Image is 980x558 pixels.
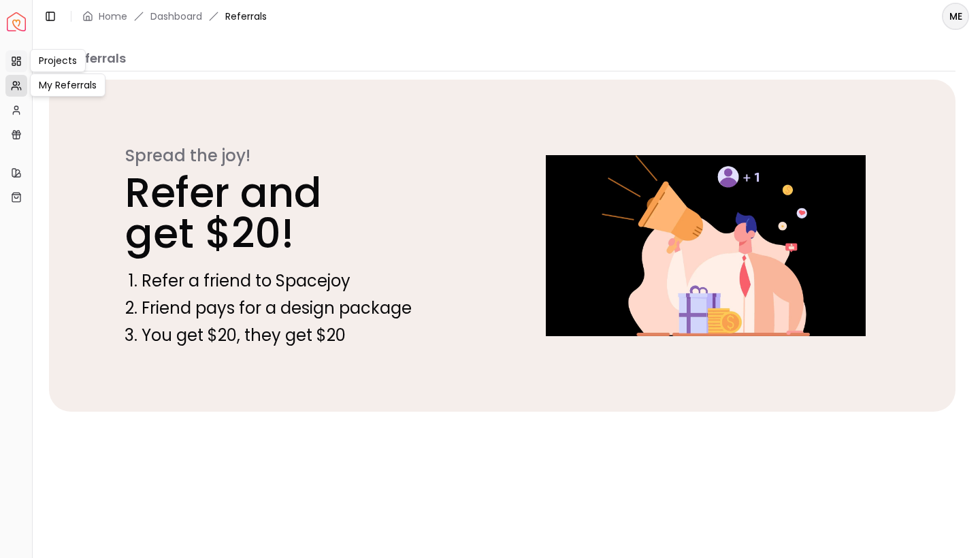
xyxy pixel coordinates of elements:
[942,3,969,30] button: ME
[142,297,472,319] li: Friend pays for a design package
[99,10,127,23] a: Home
[510,155,901,335] img: Referral callout
[49,49,955,68] p: My Referrals
[225,10,267,23] span: Referrals
[125,145,472,167] p: Spread the joy!
[82,10,267,23] nav: breadcrumb
[7,12,26,31] a: Spacejoy
[142,325,472,346] li: You get $20, they get $20
[150,10,202,23] a: Dashboard
[142,270,472,292] li: Refer a friend to Spacejoy
[943,4,968,29] span: ME
[7,12,26,31] img: Spacejoy Logo
[30,73,105,97] div: My Referrals
[125,172,472,254] p: Refer and get $20!
[30,49,86,72] div: Projects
